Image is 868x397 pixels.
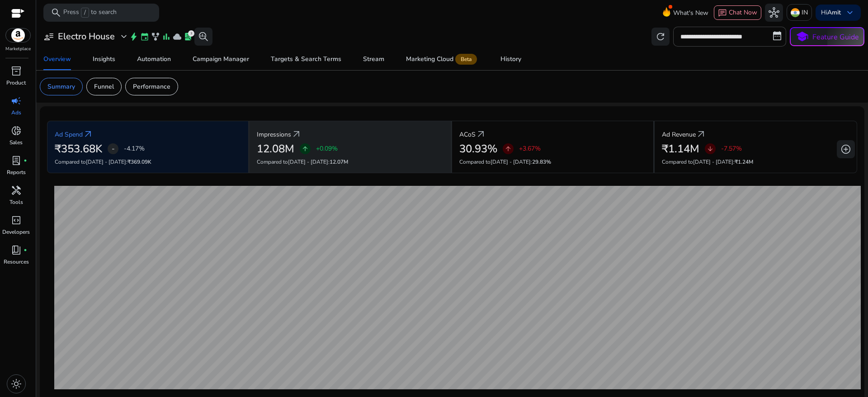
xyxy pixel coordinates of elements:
[302,145,309,152] span: arrow_upward
[188,30,194,37] div: 3
[11,378,22,389] span: light_mode
[455,54,477,65] span: Beta
[791,8,800,17] img: in.svg
[714,5,761,20] button: chatChat Now
[821,9,841,16] p: Hi
[47,82,75,91] p: Summary
[11,185,22,196] span: handyman
[729,8,757,17] span: Chat Now
[4,258,29,266] p: Resources
[43,31,54,42] span: user_attributes
[765,4,783,22] button: hub
[519,146,541,152] p: +3.67%
[81,8,89,18] span: /
[140,32,149,41] span: event
[693,158,733,165] span: [DATE] - [DATE]
[459,130,476,139] p: ACoS
[124,146,145,152] p: -4.17%
[651,28,670,46] button: refresh
[11,125,22,136] span: donut_small
[291,129,302,140] a: arrow_outward
[43,56,71,62] div: Overview
[707,145,714,152] span: arrow_downward
[7,168,26,176] p: Reports
[662,130,696,139] p: Ad Revenue
[500,56,521,62] div: History
[812,32,859,43] p: Feature Guide
[316,146,338,152] p: +0.09%
[721,146,742,152] p: -7.57%
[844,7,855,18] span: keyboard_arrow_down
[837,140,855,158] button: add_circle
[363,56,384,62] div: Stream
[86,158,126,165] span: [DATE] - [DATE]
[151,32,160,41] span: family_history
[827,8,841,17] b: Amit
[5,46,31,52] p: Marketplace
[6,28,30,42] img: amazon.svg
[796,30,809,43] span: school
[93,56,115,62] div: Insights
[790,27,864,46] button: schoolFeature Guide
[58,31,115,42] h3: Electro House
[406,56,479,63] div: Marketing Cloud
[11,66,22,76] span: inventory_2
[6,79,26,87] p: Product
[11,215,22,226] span: code_blocks
[476,129,486,140] a: arrow_outward
[257,130,291,139] p: Impressions
[83,129,94,140] a: arrow_outward
[257,158,443,166] p: Compared to :
[162,32,171,41] span: bar_chart
[802,5,808,20] p: IN
[11,155,22,166] span: lab_profile
[662,158,849,166] p: Compared to :
[696,129,707,140] a: arrow_outward
[129,32,138,41] span: bolt
[127,158,151,165] span: ₹369.09K
[491,158,531,165] span: [DATE] - [DATE]
[137,56,171,62] div: Automation
[330,158,348,165] span: 12.07M
[2,228,30,236] p: Developers
[11,245,22,255] span: book_4
[118,31,129,42] span: expand_more
[735,158,753,165] span: ₹1.24M
[193,56,249,62] div: Campaign Manager
[55,142,102,156] h2: ₹353.68K
[55,130,83,139] p: Ad Spend
[459,158,646,166] p: Compared to :
[662,142,699,156] h2: ₹1.14M
[94,82,114,91] p: Funnel
[655,31,666,42] span: refresh
[24,248,27,252] span: fiber_manual_record
[11,95,22,106] span: campaign
[184,32,193,41] span: lab_profile
[9,198,23,206] p: Tools
[198,31,209,42] span: search_insights
[51,7,61,18] span: search
[718,9,727,18] span: chat
[133,82,170,91] p: Performance
[840,144,851,155] span: add_circle
[24,159,27,162] span: fiber_manual_record
[673,5,708,21] span: What's New
[505,145,512,152] span: arrow_upward
[271,56,341,62] div: Targets & Search Terms
[769,7,779,18] span: hub
[11,109,21,117] p: Ads
[112,143,115,154] span: -
[55,158,241,166] p: Compared to :
[257,142,294,156] h2: 12.08M
[532,158,551,165] span: 29.83%
[288,158,328,165] span: [DATE] - [DATE]
[63,8,117,18] p: Press to search
[9,138,23,147] p: Sales
[173,32,182,41] span: cloud
[194,28,212,46] button: search_insights
[459,142,497,156] h2: 30.93%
